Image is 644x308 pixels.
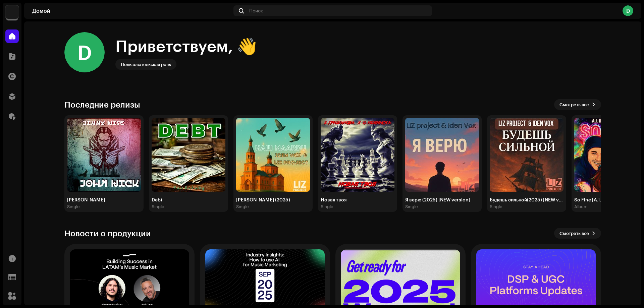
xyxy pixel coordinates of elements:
div: Album [574,204,588,209]
div: [PERSON_NAME] (2025) [236,197,310,202]
img: dc4c088a-8301-46d0-a04e-c50f80ef2de1 [152,118,225,192]
button: Смотреть все [554,228,601,239]
div: Single [67,204,80,209]
img: 6cf36d7c-b1bc-4f7a-b9e0-85513508815c [405,118,479,192]
div: Single [152,204,164,209]
div: Пользовательская роль [121,60,171,68]
img: a4e94205-f9cd-4dbe-9bcd-6a052c1b1a9c [321,118,394,192]
div: Debt [152,197,225,202]
img: ce419b21-5914-42da-a6df-9cde75db2a85 [236,118,310,192]
div: Домой [32,8,231,13]
div: Я верю (2025) [NEW version] [405,197,479,202]
h3: Последние релизы [64,99,140,110]
div: Будешь сильной(2025) [NEW version] [490,197,563,202]
img: 4f352ab7-c6b2-4ec4-b97a-09ea22bd155f [5,5,19,19]
img: b8d1007e-4da1-44e1-9796-a96efa6589af [490,118,563,192]
span: Смотреть все [559,227,589,240]
div: Single [236,204,249,209]
div: D [64,32,105,72]
div: Single [405,204,418,209]
div: D [623,5,633,16]
div: Приветствуем, 👋 [115,35,257,56]
div: Single [321,204,333,209]
div: Single [490,204,502,209]
div: Новая твоя [321,197,394,202]
img: 741e7474-4986-42b4-8040-7871f2893dc5 [67,118,141,192]
button: Смотреть все [554,99,601,110]
span: Смотреть все [559,98,589,111]
h3: Новости о продукции [64,228,151,239]
div: [PERSON_NAME] [67,197,141,202]
span: Поиск [249,8,263,13]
